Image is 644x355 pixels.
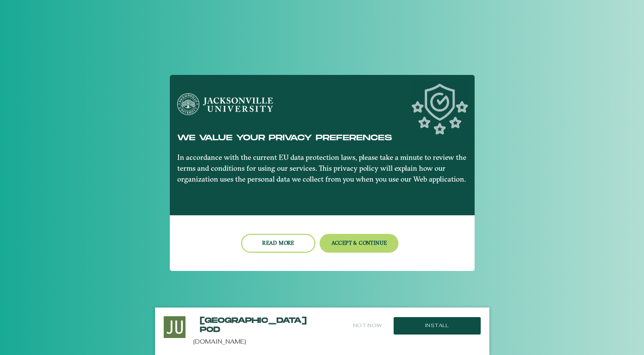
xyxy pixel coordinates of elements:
[164,316,185,338] img: Install this Application?
[241,234,315,253] button: Read more
[320,234,398,253] button: Accept & Continue
[193,338,246,345] a: [DOMAIN_NAME]
[177,133,467,143] h5: We value your privacy preferences
[200,316,291,334] h2: [GEOGRAPHIC_DATA] POD
[177,152,467,185] p: In accordance with the current EU data protection laws, please take a minute to review the terms ...
[394,317,481,335] button: Install
[352,316,383,335] button: Not Now
[177,93,273,115] img: Jacksonville University logo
